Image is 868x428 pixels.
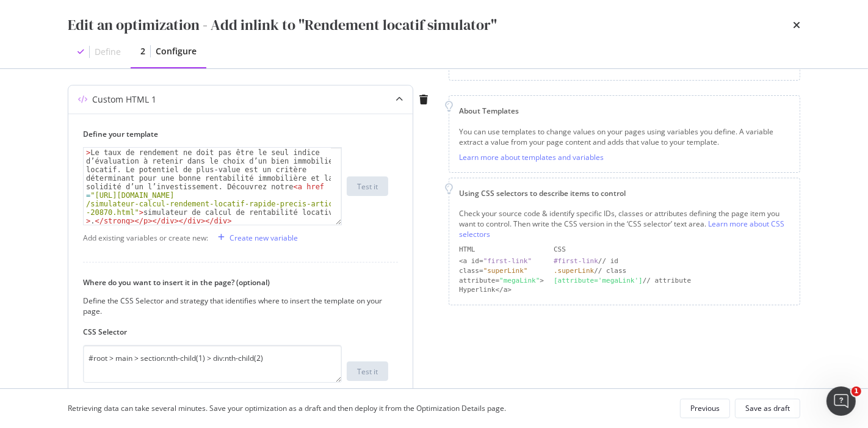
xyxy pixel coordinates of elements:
div: CSS [554,245,790,255]
div: HTML [459,245,544,255]
div: Add existing variables or create new: [83,233,208,243]
button: Previous [680,399,730,418]
div: Previous [690,403,720,413]
button: Save as draft [735,399,800,418]
div: "superLink" [483,267,528,275]
div: .superLink [554,267,594,275]
div: [attribute='megaLink'] [554,277,643,285]
div: Define [95,46,121,58]
label: Where do you want to insert it in the page? (optional) [83,277,388,288]
div: Test it [357,366,378,377]
div: You can use templates to change values on your pages using variables you define. A variable extra... [459,126,790,147]
div: times [793,15,800,35]
div: "megaLink" [499,277,540,285]
div: class= [459,266,544,276]
div: Define the CSS Selector and strategy that identifies where to insert the template on your page. [83,296,388,316]
button: Create new variable [213,228,298,247]
div: Test it [357,181,378,192]
div: <a id= [459,256,544,266]
span: 1 [852,386,861,396]
a: Learn more about templates and variables [459,152,604,162]
div: Edit an optimization - Add inlink to "Rendement locatif simulator" [68,15,497,35]
a: Learn more about CSS selectors [83,388,192,398]
div: "first-link" [483,257,532,265]
div: Hyperlink</a> [459,285,544,295]
div: Using CSS selectors to describe items to control [459,188,790,198]
iframe: Intercom live chat [826,386,856,416]
div: Custom HTML 1 [92,93,156,106]
button: Test it [347,361,388,381]
div: About Templates [459,106,790,116]
div: // class [554,266,790,276]
div: Save as draft [745,403,790,413]
div: attribute= > [459,276,544,286]
label: Define your template [83,129,388,139]
div: Configure [156,45,197,57]
div: Check your source code & identify specific IDs, classes or attributes defining the page item you ... [459,208,790,239]
div: // id [554,256,790,266]
label: CSS Selector [83,327,388,337]
textarea: #root > main > section:nth-child(1) > div:nth-child(2) [83,345,342,383]
div: Create new variable [230,233,298,243]
a: Learn more about CSS selectors [459,219,784,239]
button: Test it [347,176,388,196]
div: #first-link [554,257,598,265]
div: // attribute [554,276,790,286]
div: Retrieving data can take several minutes. Save your optimization as a draft and then deploy it fr... [68,403,506,413]
div: 2 [140,45,145,57]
